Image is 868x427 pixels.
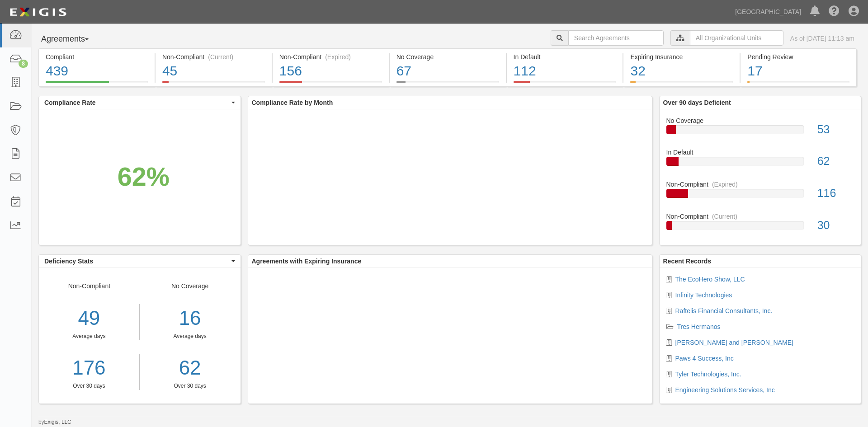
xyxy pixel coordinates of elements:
div: 62% [118,158,170,195]
div: Non-Compliant [660,212,861,221]
div: (Current) [208,52,233,61]
div: (Expired) [712,180,738,189]
input: Search Agreements [568,30,664,46]
div: In Default [660,148,861,157]
div: Compliant [46,52,148,61]
div: Expiring Insurance [630,52,733,61]
b: Over 90 days Deficient [663,99,731,106]
div: 16 [146,304,234,333]
div: 62 [811,153,861,169]
div: Over 30 days [146,382,234,390]
a: In Default112 [507,81,623,88]
a: 176 [39,354,139,382]
button: Compliance Rate [39,96,241,109]
a: Infinity Technologies [675,291,732,299]
i: Help Center - Complianz [829,6,840,17]
a: Expiring Insurance32 [623,81,740,88]
div: As of [DATE] 11:13 am [790,34,854,43]
div: 439 [46,61,148,81]
div: 67 [396,61,499,81]
div: Pending Review [747,52,849,61]
div: Non-Compliant [39,282,140,390]
a: Raftelis Financial Consultants, Inc. [675,307,773,314]
div: No Coverage [396,52,499,61]
div: Over 30 days [39,382,139,390]
a: Non-Compliant(Current)45 [156,81,272,88]
div: Average days [146,333,234,340]
div: No Coverage [140,282,241,390]
a: Compliant439 [38,81,155,88]
a: 62 [146,354,234,382]
img: logo-5460c22ac91f19d4615b14bd174203de0afe785f0fc80cf4dbbc73dc1793850b.png [7,4,69,20]
a: Engineering Solutions Services, Inc [675,386,775,394]
div: (Expired) [325,52,351,61]
a: No Coverage67 [390,81,506,88]
a: Paws 4 Success, Inc [675,355,734,362]
div: 116 [811,185,861,202]
a: [PERSON_NAME] and [PERSON_NAME] [675,339,793,346]
div: 156 [279,61,382,81]
div: Non-Compliant [660,180,861,189]
div: Average days [39,333,139,340]
a: In Default62 [666,148,854,180]
div: 49 [39,304,139,333]
b: Agreements with Expiring Insurance [252,258,362,265]
div: 8 [19,60,28,68]
span: Deficiency Stats [44,257,229,266]
a: Tres Hermanos [677,323,721,330]
button: Deficiency Stats [39,255,241,267]
a: Non-Compliant(Current)30 [666,212,854,237]
a: The EcoHero Show, LLC [675,276,745,283]
a: [GEOGRAPHIC_DATA] [731,3,806,21]
div: No Coverage [660,116,861,125]
a: Pending Review17 [741,81,857,88]
div: (Current) [712,212,737,221]
span: Compliance Rate [44,98,229,107]
div: 53 [811,122,861,138]
div: 112 [514,61,616,81]
a: Non-Compliant(Expired)156 [273,81,389,88]
a: No Coverage53 [666,116,854,148]
div: 17 [747,61,849,81]
a: Exigis, LLC [44,419,71,425]
a: Non-Compliant(Expired)116 [666,180,854,212]
div: Non-Compliant (Current) [162,52,265,61]
input: All Organizational Units [690,30,783,46]
a: Tyler Technologies, Inc. [675,371,741,378]
b: Compliance Rate by Month [252,99,333,106]
b: Recent Records [663,258,712,265]
div: 30 [811,217,861,234]
small: by [38,418,71,426]
div: Non-Compliant (Expired) [279,52,382,61]
div: 45 [162,61,265,81]
button: Agreements [38,30,106,48]
div: 32 [630,61,733,81]
div: In Default [514,52,616,61]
